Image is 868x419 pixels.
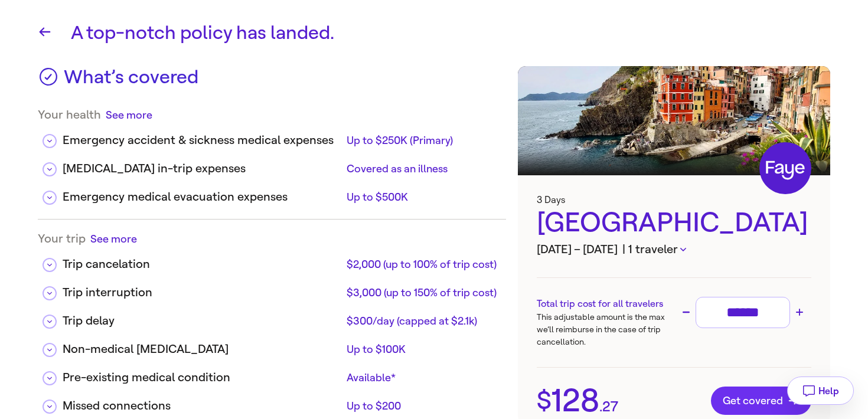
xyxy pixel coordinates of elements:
[71,19,830,47] h1: A top-notch policy has landed.
[792,305,807,319] button: Increase trip cost
[537,388,552,413] span: $
[63,256,342,273] div: Trip cancelation
[63,160,342,178] div: [MEDICAL_DATA] in-trip expenses
[818,385,839,397] span: Help
[347,257,497,271] div: $2,000 (up to 100% of trip cost)
[347,314,497,328] div: $300/day (capped at $2.1k)
[63,312,342,330] div: Trip delay
[106,107,152,122] button: See more
[347,286,497,300] div: $3,000 (up to 150% of trip cost)
[537,194,811,205] h3: 3 Days
[38,303,506,331] div: Trip delay$300/day (capped at $2.1k)
[602,400,618,414] span: 27
[38,388,506,416] div: Missed connectionsUp to $200
[63,284,342,302] div: Trip interruption
[347,133,497,148] div: Up to $250K (Primary)
[537,311,674,348] p: This adjustable amount is the max we’ll reimburse in the case of trip cancellation.
[347,399,497,413] div: Up to $200
[90,231,137,246] button: See more
[38,231,506,246] div: Your trip
[64,66,198,96] h3: What’s covered
[38,331,506,359] div: Non-medical [MEDICAL_DATA]Up to $100K
[537,297,674,311] h3: Total trip cost for all travelers
[63,188,342,206] div: Emergency medical evacuation expenses
[63,341,342,358] div: Non-medical [MEDICAL_DATA]
[38,122,506,150] div: Emergency accident & sickness medical expensesUp to $250K (Primary)
[552,385,599,417] span: 128
[38,150,506,179] div: [MEDICAL_DATA] in-trip expensesCovered as an illness
[723,395,800,407] span: Get covered
[537,241,811,258] h3: [DATE] – [DATE]
[63,369,342,387] div: Pre-existing medical condition
[622,241,686,258] button: | 1 traveler
[347,190,497,204] div: Up to $500K
[599,400,602,414] span: .
[38,246,506,274] div: Trip cancelation$2,000 (up to 100% of trip cost)
[701,302,785,323] input: Trip cost
[347,162,497,176] div: Covered as an illness
[63,132,342,149] div: Emergency accident & sickness medical expenses
[537,205,811,241] div: [GEOGRAPHIC_DATA]
[787,377,854,405] button: Help
[38,107,506,122] div: Your health
[38,179,506,207] div: Emergency medical evacuation expensesUp to $500K
[63,397,342,415] div: Missed connections
[711,387,811,415] button: Get covered
[347,371,497,385] div: Available*
[38,359,506,388] div: Pre-existing medical conditionAvailable*
[679,305,693,319] button: Decrease trip cost
[347,342,497,356] div: Up to $100K
[38,274,506,303] div: Trip interruption$3,000 (up to 150% of trip cost)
